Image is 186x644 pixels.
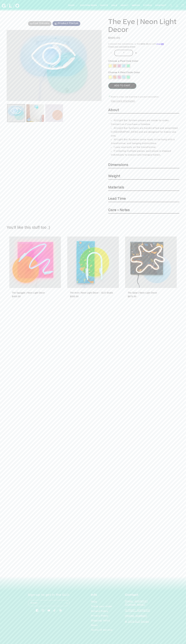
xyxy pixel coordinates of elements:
iframe: Chat Widget [138,607,186,644]
span: Product Photos [58,22,78,25]
a: SALE [110,3,119,9]
a: About [119,3,130,9]
span: Shop [68,4,75,7]
p: [PHONE_NUMBER] [125,615,158,618]
button: Load image 1 in gallery view [7,104,25,122]
p: [EMAIL_ADDRESS][DOMAIN_NAME] [125,600,158,607]
span: Live Preview [33,22,49,25]
a: Refund Policy [91,609,108,614]
a: Studio [142,3,154,9]
span: If ordering multiple pieces, each piece is shipped individually to ensure safe transportation. [111,150,171,156]
a: Shipping Policy [91,619,110,623]
a: GLO Studio [1,3,20,9]
a: [STREET_ADDRESS] [125,610,150,612]
a: FAQs [91,600,97,605]
img: photos.svg [54,22,57,25]
button: View store information [111,100,135,103]
strong: Dimensions [108,164,128,167]
button: Load image 2 in gallery view [26,104,44,122]
a: Live Preview [28,21,51,26]
p: Made to order, see lead time in product description. [111,96,159,98]
img: live-preview.svg [30,22,33,25]
a: Terms of Service [91,628,113,633]
a: Privacy Policy [91,614,108,619]
span: Contact [155,4,167,7]
a: Quote [99,3,110,9]
button: Subscribe [64,600,69,606]
span: Merch [132,4,140,7]
strong: Contact [125,594,138,597]
summary: Shop [67,3,78,9]
a: The Arch | Neon Light Decor – GLO Studio [70,291,116,294]
span: Custom Neon [80,4,97,7]
a: Custom Neon [78,3,99,9]
a: Contact [154,3,168,9]
span: About [121,4,129,7]
span: SALE [111,4,117,7]
span: All Light Bar Systems come ready to be hung with a transformer, and hanging instructions. [111,139,175,145]
input: Email [28,600,69,606]
a: The Splat | Neon Light Decor [128,291,174,294]
strong: Materials [108,186,124,189]
a: Merch [130,3,142,9]
b: About [108,109,119,112]
strong: Weight [108,175,120,178]
span: 1 year warranty on the transformer. [114,146,156,148]
strong: Lead Time [108,197,126,200]
a: The Squiggle | Neon Light Decor [12,291,58,294]
span: Choose a Plexi Oval Color [108,60,138,62]
img: GLO Studio [2,4,19,8]
strong: Care + Notes [108,209,130,212]
h1: The Eye | Neon Light Decor [108,19,179,34]
strong: Info [91,594,97,597]
span: Studio [143,4,152,7]
h2: Sign-up to get in the GLO: [28,593,70,597]
p: © 2025 GLO Studio [125,620,158,624]
span: $600.00 [108,36,120,40]
button: Add to cart [108,83,136,89]
summary: Search [168,3,174,8]
a: News [91,623,98,628]
button: Load image 3 in gallery view [45,104,63,122]
span: All Light Bar Systems are handcrafted and assembled in [GEOGRAPHIC_DATA] and are designed for ind... [111,127,178,137]
a: Track your order [91,604,112,609]
h2: You'll like this stuff too :) [7,225,179,230]
media-gallery: Gallery Viewer [7,30,102,123]
span: Quote [100,4,108,7]
a: Product Photos [53,21,80,26]
span: Choose A Plexi Circle Color [108,72,140,74]
span: All Light Bar System pieces are made-to-order. Contact us if you have a timeline. [111,120,169,125]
